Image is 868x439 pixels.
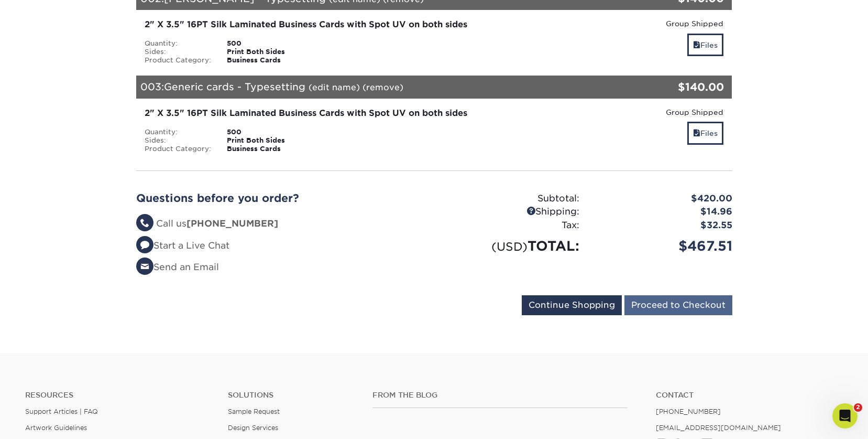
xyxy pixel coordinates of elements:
a: Send an Email [136,262,219,272]
div: $420.00 [587,192,740,206]
li: Call us [136,217,426,231]
span: Generic cards - Typesetting [164,81,305,92]
a: Sample Request [228,408,280,415]
div: Business Cards [219,145,335,153]
h4: Resources [25,391,212,400]
a: Design Services [228,424,278,432]
div: $14.96 [587,205,740,219]
h4: Solutions [228,391,357,400]
div: $467.51 [587,236,740,256]
span: 2 [854,403,862,412]
div: 500 [219,39,335,48]
div: Subtotal: [434,192,587,206]
h4: From the Blog [372,391,628,400]
span: files [693,41,700,49]
div: Quantity: [137,39,219,48]
div: Print Both Sides [219,48,335,56]
div: 003: [136,76,633,99]
div: Sides: [137,48,219,56]
strong: [PHONE_NUMBER] [186,218,278,229]
div: 2" X 3.5" 16PT Silk Laminated Business Cards with Spot UV on both sides [145,107,525,120]
a: [EMAIL_ADDRESS][DOMAIN_NAME] [656,424,781,432]
div: Sides: [137,136,219,145]
a: Contact [656,391,843,400]
div: $140.00 [633,79,724,95]
a: (edit name) [309,82,360,92]
input: Continue Shopping [522,295,622,315]
div: Product Category: [137,56,219,65]
span: files [693,129,700,137]
a: (remove) [362,82,403,92]
div: Shipping: [434,205,587,219]
h2: Questions before you order? [136,192,426,205]
div: Quantity: [137,128,219,136]
div: Print Both Sides [219,136,335,145]
input: Proceed to Checkout [624,295,732,315]
a: Files [687,34,723,56]
small: (USD) [491,240,528,253]
div: 500 [219,128,335,136]
a: Files [687,122,723,144]
div: $32.55 [587,219,740,232]
div: TOTAL: [434,236,587,256]
div: Product Category: [137,145,219,153]
div: Group Shipped [541,18,724,29]
iframe: Intercom live chat [832,403,858,429]
a: Start a Live Chat [136,240,229,251]
div: Tax: [434,219,587,232]
div: Business Cards [219,56,335,65]
a: [PHONE_NUMBER] [656,408,721,415]
div: Group Shipped [541,107,724,117]
div: 2" X 3.5" 16PT Silk Laminated Business Cards with Spot UV on both sides [145,18,525,31]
